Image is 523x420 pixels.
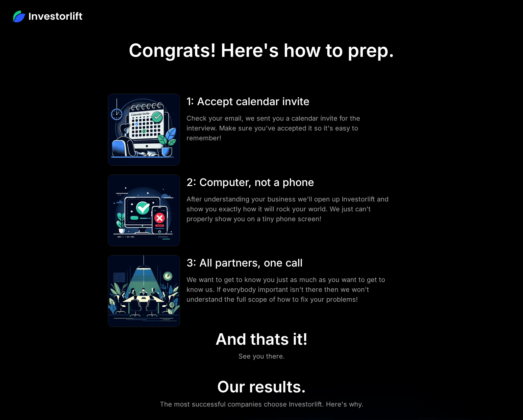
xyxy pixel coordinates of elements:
div: And thats it! [215,330,308,349]
div: The most successful companies choose Investorlift. Here's why. [160,399,363,409]
div: See you there. [238,351,285,362]
div: Our results. [217,377,306,396]
div: 1: Accept calendar invite [187,94,392,109]
h1: Congrats! Here's how to prep. [129,39,394,61]
div: 3: All partners, one call [187,255,392,271]
div: Check your email, we sent you a calendar invite for the interview. Make sure you've accepted it s... [187,113,392,143]
div: We want to get to know you just as much as you want to get to know us. If everybody important isn... [187,275,392,304]
div: 2: Computer, not a phone [187,175,392,190]
div: After understanding your business we'll open up Investorlift and show you exactly how it will roc... [187,194,392,224]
